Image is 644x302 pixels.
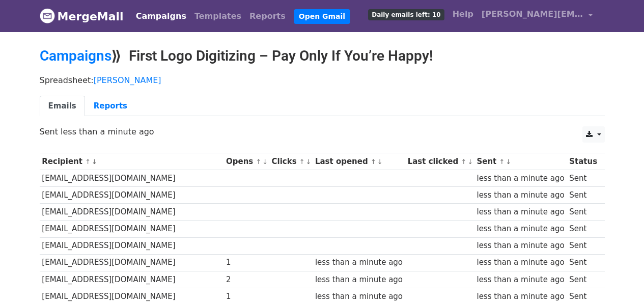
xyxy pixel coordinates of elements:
[567,187,599,204] td: Sent
[499,158,505,166] a: ↑
[313,153,405,170] th: Last opened
[405,153,474,170] th: Last clicked
[567,204,599,221] td: Sent
[294,9,350,24] a: Open Gmail
[256,158,261,166] a: ↑
[190,6,245,26] a: Templates
[40,47,605,65] h2: ⟫ First Logo Digitizing – Pay Only If You’re Happy!
[40,75,605,86] p: Spreadsheet:
[315,274,403,286] div: less than a minute ago
[467,158,473,166] a: ↓
[40,47,111,64] a: Campaigns
[245,6,290,26] a: Reports
[477,173,564,184] div: less than a minute ago
[364,4,448,24] a: Daily emails left: 10
[85,158,91,166] a: ↑
[306,158,312,166] a: ↓
[85,96,136,117] a: Reports
[40,6,124,27] a: MergeMail
[40,153,224,170] th: Recipient
[40,126,605,137] p: Sent less than a minute ago
[478,4,597,28] a: [PERSON_NAME][EMAIL_ADDRESS][DOMAIN_NAME]
[40,204,224,221] td: [EMAIL_ADDRESS][DOMAIN_NAME]
[132,6,190,26] a: Campaigns
[299,158,305,166] a: ↑
[477,189,564,201] div: less than a minute ago
[40,254,224,271] td: [EMAIL_ADDRESS][DOMAIN_NAME]
[567,271,599,288] td: Sent
[269,153,313,170] th: Clicks
[371,158,376,166] a: ↑
[567,254,599,271] td: Sent
[506,158,511,166] a: ↓
[368,9,444,20] span: Daily emails left: 10
[477,274,564,286] div: less than a minute ago
[40,221,224,237] td: [EMAIL_ADDRESS][DOMAIN_NAME]
[94,75,161,85] a: [PERSON_NAME]
[40,271,224,288] td: [EMAIL_ADDRESS][DOMAIN_NAME]
[40,170,224,187] td: [EMAIL_ADDRESS][DOMAIN_NAME]
[477,257,564,268] div: less than a minute ago
[226,274,267,286] div: 2
[449,4,478,24] a: Help
[477,240,564,252] div: less than a minute ago
[40,96,85,117] a: Emails
[567,237,599,254] td: Sent
[461,158,466,166] a: ↑
[40,187,224,204] td: [EMAIL_ADDRESS][DOMAIN_NAME]
[567,221,599,237] td: Sent
[226,257,267,268] div: 1
[315,257,403,268] div: less than a minute ago
[40,8,55,23] img: MergeMail logo
[482,8,583,20] span: [PERSON_NAME][EMAIL_ADDRESS][DOMAIN_NAME]
[477,223,564,235] div: less than a minute ago
[223,153,269,170] th: Opens
[262,158,268,166] a: ↓
[567,153,599,170] th: Status
[40,237,224,254] td: [EMAIL_ADDRESS][DOMAIN_NAME]
[477,206,564,218] div: less than a minute ago
[377,158,383,166] a: ↓
[567,170,599,187] td: Sent
[474,153,567,170] th: Sent
[92,158,97,166] a: ↓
